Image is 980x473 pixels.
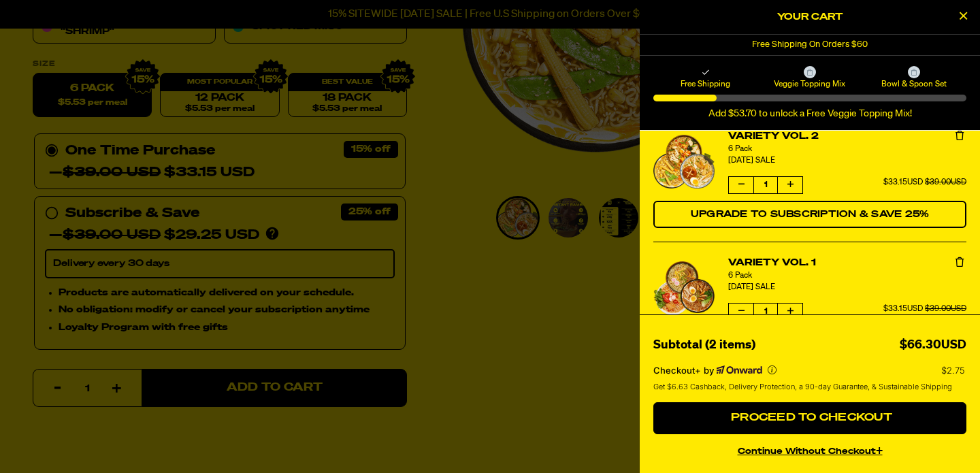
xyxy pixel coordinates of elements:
[753,304,778,320] span: 1
[728,412,892,423] span: Proceed to Checkout
[759,78,860,89] span: Veggie Topping Mix
[653,135,715,189] img: Variety Vol. 2
[925,305,966,313] span: $39.00USD
[653,365,701,376] span: Checkout+
[704,365,714,376] span: by
[864,78,964,89] span: Bowl & Spoon Set
[653,261,715,315] a: View details for Variety Vol. 1
[640,35,980,55] div: 1 of 1
[953,7,973,27] button: Close Cart
[728,270,966,281] div: 6 Pack
[653,261,715,315] img: Variety Vol. 1
[653,242,966,368] li: product
[655,78,755,89] span: Free Shipping
[728,129,966,144] a: Variety Vol. 2
[653,402,966,435] button: Proceed to Checkout
[653,355,966,402] section: Checkout+
[925,178,966,186] span: $39.00USD
[729,304,753,320] button: Decrease quantity of Variety Vol. 1
[728,256,966,270] a: Variety Vol. 1
[653,201,966,228] button: Switch Variety Vol. 2 to a Subscription
[653,135,715,189] a: View details for Variety Vol. 2
[900,336,966,355] div: $66.30USD
[941,365,966,376] p: $2.75
[729,177,753,193] button: Decrease quantity of Variety Vol. 2
[883,178,923,186] span: $33.15USD
[691,210,930,219] span: Upgrade to Subscription & Save 25%
[728,154,966,167] div: [DATE] SALE
[953,129,966,143] button: Remove Variety Vol. 2
[728,281,966,294] div: [DATE] SALE
[653,7,966,27] h2: Your Cart
[778,177,802,193] button: Increase quantity of Variety Vol. 2
[778,304,802,320] button: Increase quantity of Variety Vol. 1
[653,108,966,120] div: Add $53.70 to unlock a Free Veggie Topping Mix!
[728,144,966,154] div: 6 Pack
[653,116,966,242] li: product
[653,339,755,351] span: Subtotal (2 items)
[768,365,777,374] button: More info
[653,381,952,393] span: Get $6.63 Cashback, Delivery Protection, a 90-day Guarantee, & Sustainable Shipping
[753,177,778,193] span: 1
[717,365,762,375] a: Powered by Onward
[883,305,923,313] span: $33.15USD
[653,440,966,459] button: continue without Checkout+
[953,256,966,270] button: Remove Variety Vol. 1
